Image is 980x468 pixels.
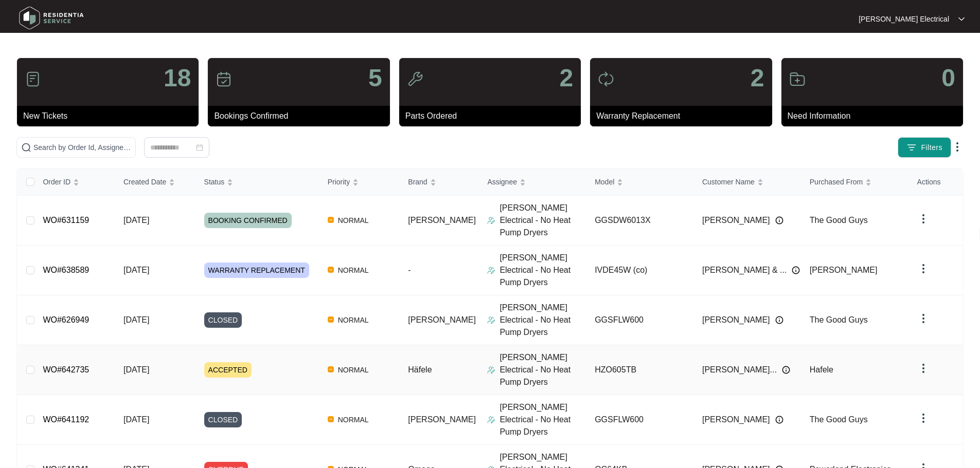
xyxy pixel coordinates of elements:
span: Häfele [408,365,432,374]
img: Assigner Icon [487,366,495,374]
a: WO#626949 [43,315,89,324]
a: WO#642735 [43,365,89,374]
img: Info icon [792,266,800,274]
img: icon [598,71,614,87]
img: Vercel Logo [328,267,334,273]
p: 18 [164,66,191,90]
span: WARRANTY REPLACEMENT [204,263,309,278]
span: [PERSON_NAME] & ... [702,264,787,276]
img: Info icon [782,366,790,374]
img: Vercel Logo [328,366,334,372]
img: Assigner Icon [487,216,495,224]
span: NORMAL [334,414,373,426]
span: NORMAL [334,214,373,227]
span: CLOSED [204,412,242,427]
span: The Good Guys [810,415,868,424]
img: dropdown arrow [917,213,930,225]
td: GGSFLW600 [586,395,694,445]
img: Info icon [775,316,783,324]
span: Status [204,176,225,188]
p: Need Information [788,110,963,122]
span: [PERSON_NAME] [810,266,878,274]
th: Customer Name [694,169,801,196]
th: Status [196,169,319,196]
span: Filters [921,142,942,153]
img: Vercel Logo [328,217,334,223]
img: search-icon [21,142,31,153]
img: icon [25,71,41,87]
th: Model [586,169,694,196]
img: filter icon [906,142,917,153]
span: The Good Guys [810,216,868,224]
img: Info icon [775,216,783,224]
span: Customer Name [702,176,755,188]
img: Vercel Logo [328,316,334,323]
th: Purchased From [801,169,909,196]
th: Priority [319,169,400,196]
img: Assigner Icon [487,316,495,324]
span: Brand [408,176,427,188]
img: icon [407,71,423,87]
button: filter iconFilters [898,137,951,158]
span: [PERSON_NAME] [702,214,770,227]
span: [DATE] [123,415,149,424]
span: Assignee [487,176,517,188]
span: - [408,266,411,274]
span: Priority [328,176,350,188]
span: Purchased From [810,176,863,188]
p: New Tickets [23,110,199,122]
p: [PERSON_NAME] Electrical - No Heat Pump Dryers [500,252,586,289]
span: ACCEPTED [204,362,252,378]
img: dropdown arrow [917,362,930,375]
p: [PERSON_NAME] Electrical - No Heat Pump Dryers [500,202,586,239]
img: Info icon [775,416,783,424]
img: dropdown arrow [917,412,930,424]
span: Model [595,176,614,188]
th: Actions [909,169,963,196]
input: Search by Order Id, Assignee Name, Customer Name, Brand and Model [33,142,131,153]
span: [PERSON_NAME] [408,315,476,324]
span: [PERSON_NAME] [702,314,770,326]
img: dropdown arrow [951,141,964,153]
td: GGSFLW600 [586,295,694,345]
img: Assigner Icon [487,416,495,424]
span: Created Date [123,176,166,188]
img: Vercel Logo [328,416,334,422]
th: Order ID [34,169,115,196]
a: WO#631159 [43,216,89,224]
span: [PERSON_NAME] [702,414,770,426]
span: The Good Guys [810,315,868,324]
span: NORMAL [334,314,373,326]
img: icon [789,71,806,87]
p: 5 [368,66,382,90]
th: Assignee [479,169,586,196]
p: 0 [941,66,955,90]
td: IVDE45W (co) [586,246,694,295]
p: Parts Ordered [405,110,581,122]
td: GGSDW6013X [586,196,694,246]
th: Created Date [115,169,196,196]
p: 2 [751,66,764,90]
p: [PERSON_NAME] Electrical [859,14,949,24]
p: [PERSON_NAME] Electrical - No Heat Pump Dryers [500,302,586,339]
span: NORMAL [334,364,373,376]
p: [PERSON_NAME] Electrical - No Heat Pump Dryers [500,401,586,438]
span: [PERSON_NAME] [408,216,476,224]
span: [DATE] [123,216,149,224]
span: [DATE] [123,266,149,274]
p: Bookings Confirmed [214,110,389,122]
span: NORMAL [334,264,373,276]
p: 2 [559,66,573,90]
span: [DATE] [123,315,149,324]
span: [PERSON_NAME] [408,415,476,424]
img: Assigner Icon [487,266,495,274]
a: WO#638589 [43,266,89,274]
span: Order ID [43,176,70,188]
img: residentia service logo [15,3,87,33]
p: Warranty Replacement [596,110,772,122]
span: Hafele [810,365,833,374]
th: Brand [400,169,479,196]
a: WO#641192 [43,415,89,424]
span: BOOKING CONFIRMED [204,213,292,228]
img: icon [216,71,232,87]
